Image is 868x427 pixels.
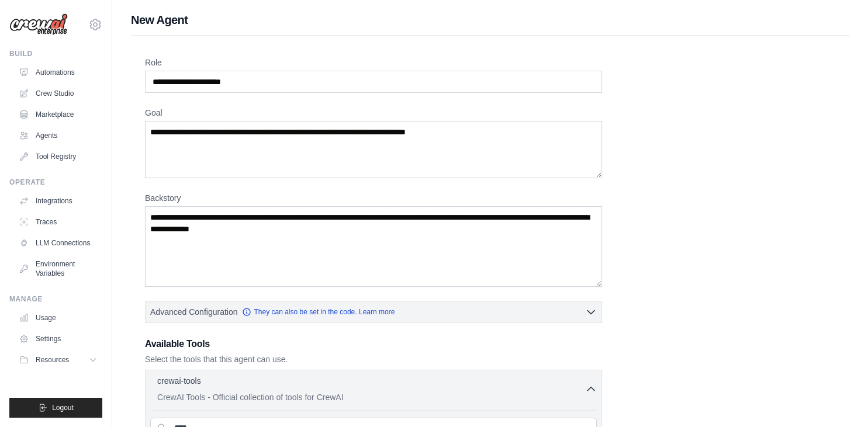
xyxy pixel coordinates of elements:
a: They can also be set in the code. Learn more [242,307,395,317]
a: Crew Studio [14,84,102,103]
p: Select the tools that this agent can use. [145,353,602,365]
div: Operate [9,178,102,187]
a: Usage [14,308,102,327]
div: Manage [9,294,102,304]
a: Automations [14,63,102,82]
label: Goal [145,107,602,119]
span: Resources [36,355,69,364]
a: LLM Connections [14,234,102,252]
a: Environment Variables [14,255,102,283]
a: Tool Registry [14,147,102,166]
button: Resources [14,350,102,369]
a: Settings [14,329,102,348]
a: Traces [14,213,102,231]
label: Backstory [145,192,602,204]
a: Marketplace [14,105,102,124]
h1: New Agent [131,12,849,28]
a: Agents [14,126,102,145]
p: CrewAI Tools - Official collection of tools for CrewAI [157,391,585,403]
button: crewai-tools CrewAI Tools - Official collection of tools for CrewAI [150,375,597,403]
a: Integrations [14,192,102,210]
p: crewai-tools [157,375,201,387]
label: Role [145,57,602,68]
button: Logout [9,398,102,418]
button: Advanced Configuration They can also be set in the code. Learn more [146,301,601,322]
h3: Available Tools [145,337,602,351]
span: Logout [52,403,74,412]
span: Advanced Configuration [150,306,237,318]
img: Logo [9,13,68,36]
div: Build [9,49,102,58]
